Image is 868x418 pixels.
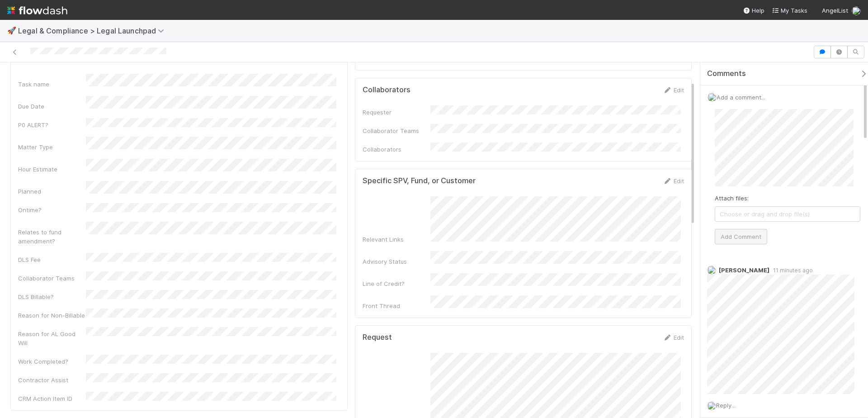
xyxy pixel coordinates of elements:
[663,86,684,94] a: Edit
[715,194,749,203] label: Attach files:
[18,142,86,152] div: Matter Type
[18,255,86,264] div: DLS Fee
[18,228,86,246] div: Relates to fund amendment?
[18,311,86,320] div: Reason for Non-Billable
[769,267,813,274] span: 11 minutes ago
[363,126,430,135] div: Collaborator Teams
[7,27,16,34] span: 🚀
[18,394,86,403] div: CRM Action Item ID
[822,7,848,14] span: AngelList
[18,187,86,196] div: Planned
[18,80,86,89] div: Task name
[18,375,86,385] div: Contractor Assist
[363,85,410,95] h5: Collaborators
[772,6,807,15] a: My Tasks
[663,177,684,185] a: Edit
[772,7,807,14] span: My Tasks
[18,165,86,174] div: Hour Estimate
[18,357,86,366] div: Work Completed?
[18,120,86,129] div: P0 ALERT?
[852,6,861,15] img: avatar_218ae7b5-dcd5-4ccc-b5d5-7cc00ae2934f.png
[363,301,430,310] div: Front Thread
[363,145,430,154] div: Collaborators
[707,401,716,410] img: avatar_218ae7b5-dcd5-4ccc-b5d5-7cc00ae2934f.png
[707,266,716,275] img: avatar_d6b50140-ca82-482e-b0bf-854821fc5d82.png
[663,334,684,341] a: Edit
[363,108,430,117] div: Requester
[708,93,717,102] img: avatar_218ae7b5-dcd5-4ccc-b5d5-7cc00ae2934f.png
[719,266,769,274] span: [PERSON_NAME]
[363,333,392,342] h5: Request
[18,274,86,283] div: Collaborator Teams
[707,69,746,78] span: Comments
[363,176,476,185] h5: Specific SPV, Fund, or Customer
[7,3,67,18] img: logo-inverted-e16ddd16eac7371096b0.svg
[18,102,86,111] div: Due Date
[18,26,169,35] span: Legal & Compliance > Legal Launchpad
[715,229,767,244] button: Add Comment
[363,257,430,266] div: Advisory Status
[363,279,430,288] div: Line of Credit?
[18,292,86,301] div: DLS Billable?
[743,6,764,15] div: Help
[716,402,736,409] span: Reply...
[715,207,860,221] span: Choose or drag and drop file(s)
[717,94,765,101] span: Add a comment...
[18,329,86,347] div: Reason for AL Good Will
[363,235,430,244] div: Relevant Links
[18,205,86,214] div: Ontime?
